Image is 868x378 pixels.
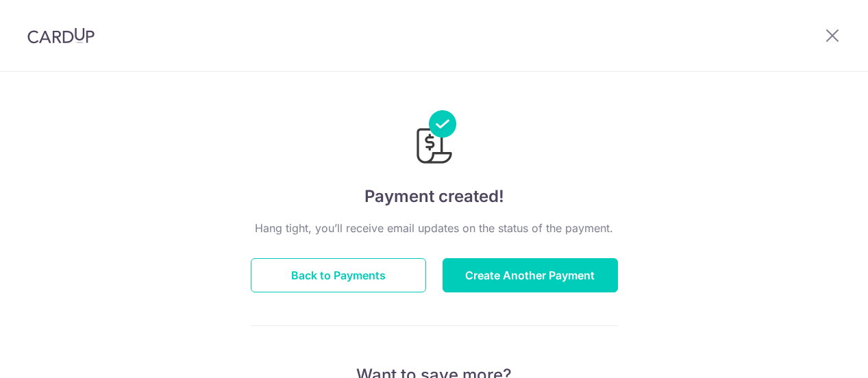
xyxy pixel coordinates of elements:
[412,110,456,168] img: Payments
[251,220,618,236] p: Hang tight, you’ll receive email updates on the status of the payment.
[251,258,426,292] button: Back to Payments
[251,184,618,209] h4: Payment created!
[27,27,95,44] img: CardUp
[443,258,618,292] button: Create Another Payment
